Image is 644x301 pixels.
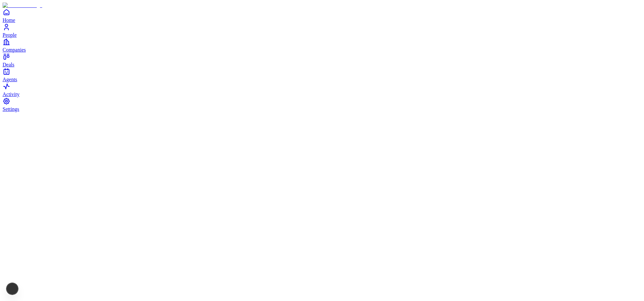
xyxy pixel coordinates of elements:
span: Activity [3,92,19,97]
a: Agents [3,68,641,82]
a: Activity [3,83,641,97]
a: People [3,23,641,38]
span: Companies [3,47,26,53]
img: Item Brain Logo [3,3,42,8]
span: Home [3,17,15,23]
a: Deals [3,53,641,67]
a: Settings [3,97,641,112]
span: Agents [3,77,17,82]
span: People [3,32,17,38]
span: Deals [3,62,14,67]
a: Home [3,8,641,23]
span: Settings [3,106,19,112]
a: Companies [3,38,641,53]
